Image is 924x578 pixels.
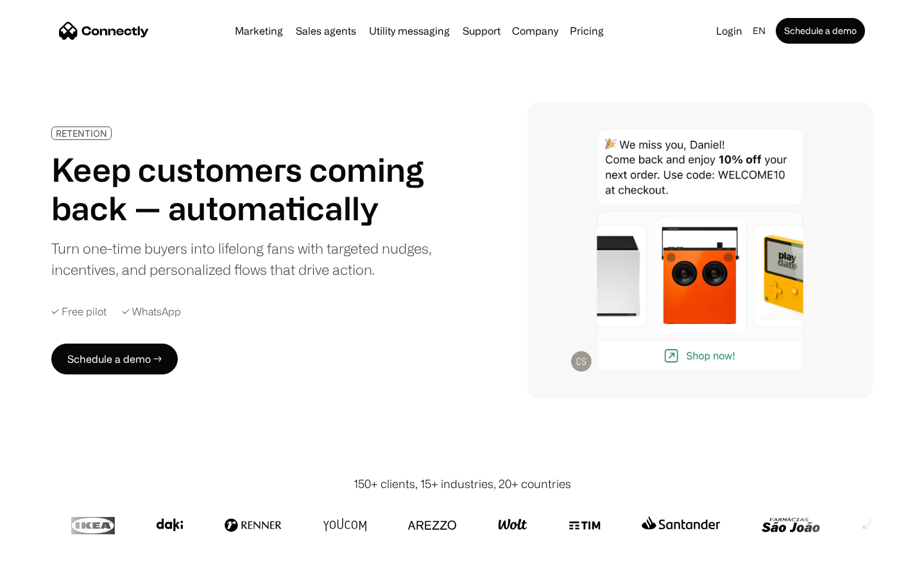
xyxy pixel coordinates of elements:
[565,26,609,36] a: Pricing
[711,22,748,40] a: Login
[230,26,288,36] a: Marketing
[26,556,77,574] ul: Language list
[56,128,107,138] div: RETENTION
[51,238,441,280] div: Turn one-time buyers into lifelong fans with targeted nudges, incentives, and personalized flows ...
[354,475,571,493] div: 150+ clients, 15+ industries, 20+ countries
[13,554,77,574] aside: Language selected: English
[776,18,865,44] a: Schedule a demo
[512,22,558,40] div: Company
[364,26,455,36] a: Utility messaging
[291,26,361,36] a: Sales agents
[51,344,178,374] a: Schedule a demo →
[508,22,562,40] div: Company
[51,306,107,318] div: ✓ Free pilot
[748,22,773,40] div: en
[122,306,181,318] div: ✓ WhatsApp
[753,22,766,40] div: en
[59,21,149,40] a: home
[458,26,506,36] a: Support
[51,150,441,227] h1: Keep customers coming back — automatically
